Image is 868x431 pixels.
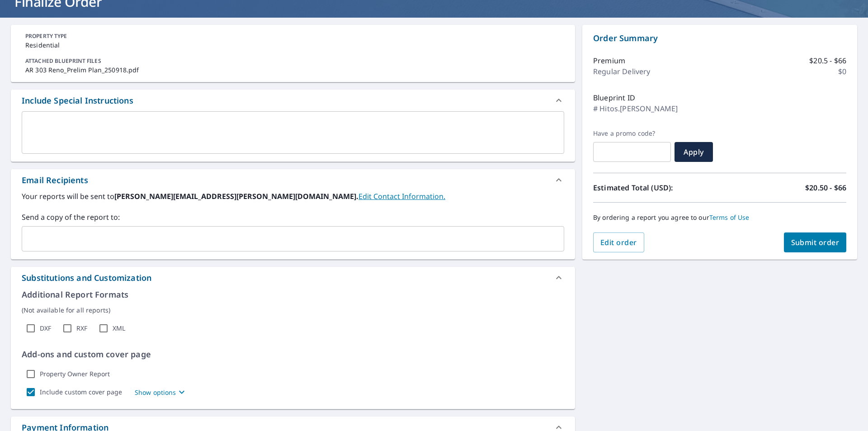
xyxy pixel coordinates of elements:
[784,232,847,252] button: Submit order
[593,103,678,114] p: # Hitos.[PERSON_NAME]
[113,324,125,332] label: XML
[22,95,133,107] div: Include Special Instructions
[22,272,151,284] div: Substitutions and Customization
[22,191,564,202] label: Your reports will be sent to
[600,237,637,247] span: Edit order
[25,57,561,65] p: ATTACHED BLUEPRINT FILES
[805,182,846,193] p: $20.50 - $66
[593,55,625,66] p: Premium
[25,65,561,75] p: AR 303 Reno_Prelim Plan_250918.pdf
[593,92,635,103] p: Blueprint ID
[40,388,122,396] label: Include custom cover page
[40,370,110,378] label: Property Owner Report
[593,129,671,137] label: Have a promo code?
[359,191,445,201] a: EditContactInfo
[11,267,575,289] div: Substitutions and Customization
[25,40,561,50] p: Residential
[709,213,750,222] a: Terms of Use
[593,32,846,44] p: Order Summary
[22,348,564,360] p: Add-ons and custom cover page
[22,289,564,301] p: Additional Report Formats
[22,174,88,186] div: Email Recipients
[675,142,713,162] button: Apply
[40,324,51,332] label: DXF
[791,237,840,247] span: Submit order
[593,232,644,252] button: Edit order
[22,305,564,315] p: (Not available for all reports)
[135,387,187,398] button: Show options
[593,182,720,193] p: Estimated Total (USD):
[11,169,575,191] div: Email Recipients
[593,66,650,77] p: Regular Delivery
[809,55,846,66] p: $20.5 - $66
[76,324,87,332] label: RXF
[838,66,846,77] p: $0
[593,213,846,222] p: By ordering a report you agree to our
[682,147,706,157] span: Apply
[25,32,561,40] p: PROPERTY TYPE
[11,90,575,111] div: Include Special Instructions
[22,212,564,223] label: Send a copy of the report to:
[135,388,176,397] p: Show options
[114,191,359,201] b: [PERSON_NAME][EMAIL_ADDRESS][PERSON_NAME][DOMAIN_NAME].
